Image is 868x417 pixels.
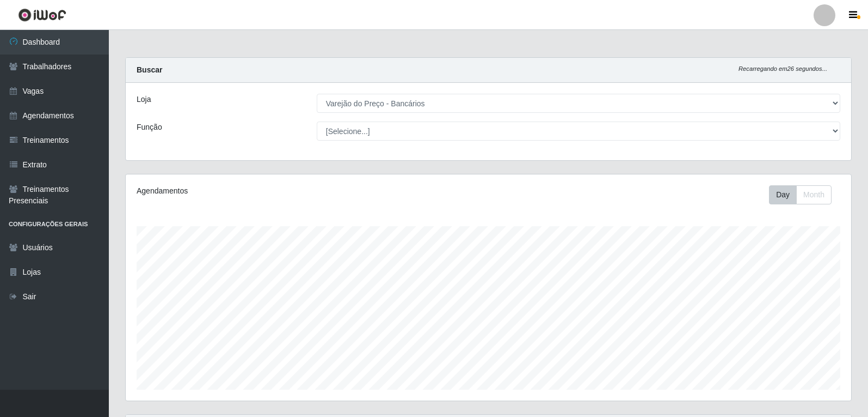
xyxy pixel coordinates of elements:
[137,94,151,105] label: Loja
[769,185,840,204] div: Toolbar with button groups
[769,185,797,204] button: Day
[738,65,827,72] i: Recarregando em 26 segundos...
[137,185,420,197] div: Agendamentos
[18,8,66,22] img: CoreUI Logo
[796,185,832,204] button: Month
[769,185,832,204] div: First group
[137,65,162,74] strong: Buscar
[137,122,162,133] label: Função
